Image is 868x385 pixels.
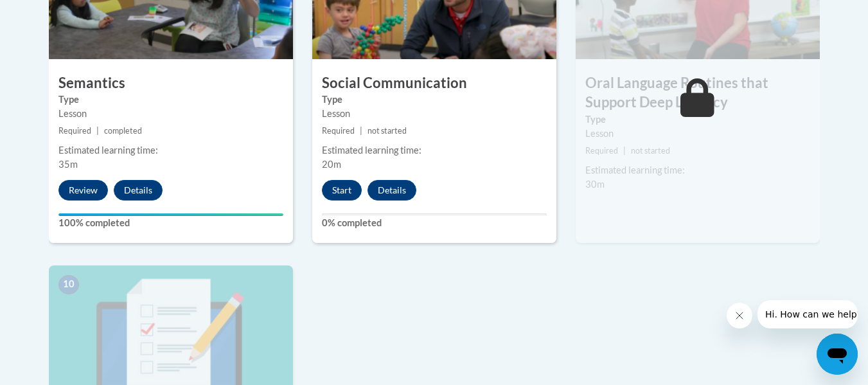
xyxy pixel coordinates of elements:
span: Hi. How can we help? [8,9,104,19]
span: 35m [58,159,78,170]
div: Estimated learning time: [585,163,810,177]
span: Required [322,126,355,136]
span: completed [104,126,142,136]
button: Start [322,180,362,201]
button: Details [114,180,163,201]
iframe: Close message [727,303,752,328]
iframe: Message from company [757,300,858,328]
span: not started [368,126,407,136]
div: Lesson [585,127,810,141]
span: | [96,126,99,136]
div: Estimated learning time: [58,143,283,157]
span: not started [631,146,670,156]
h3: Social Communication [312,73,556,93]
label: Type [322,93,547,107]
div: Estimated learning time: [322,143,547,157]
span: Required [58,126,91,136]
span: | [623,146,626,156]
span: | [360,126,362,136]
button: Details [368,180,416,201]
label: Type [585,112,810,127]
span: 30m [585,179,605,190]
h3: Oral Language Routines that Support Deep Literacy [576,73,820,113]
button: Review [58,180,108,201]
label: 100% completed [58,216,283,230]
div: Lesson [322,107,547,121]
span: Required [585,146,618,156]
label: 0% completed [322,216,547,230]
div: Lesson [58,107,283,121]
iframe: Button to launch messaging window [817,334,858,375]
div: Your progress [58,213,283,216]
span: 10 [58,275,79,294]
label: Type [58,93,283,107]
h3: Semantics [49,73,293,93]
span: 20m [322,159,341,170]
